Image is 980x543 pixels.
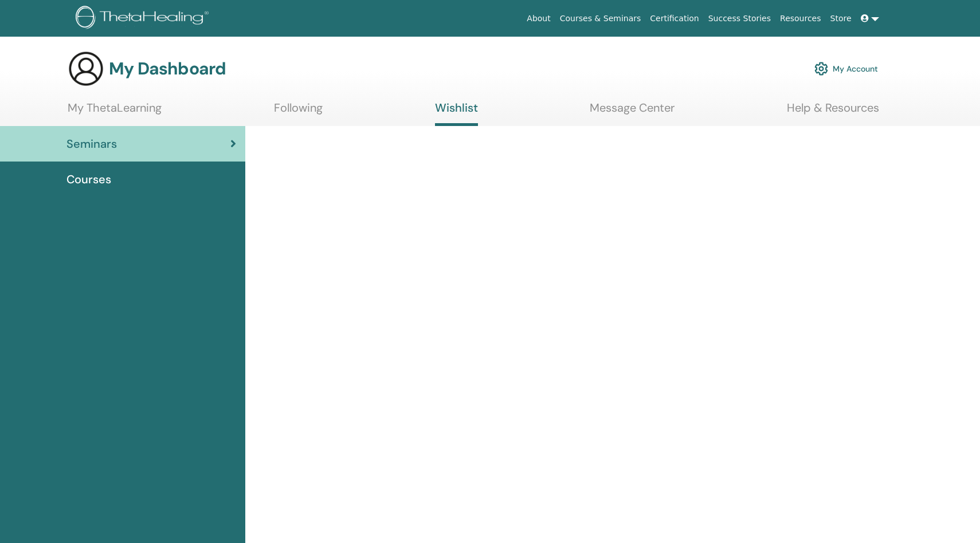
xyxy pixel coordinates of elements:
[66,171,111,188] span: Courses
[555,8,646,29] a: Courses & Seminars
[76,6,213,32] img: logo.png
[787,101,879,123] a: Help & Resources
[704,8,775,29] a: Success Stories
[814,59,828,78] img: cog.svg
[645,8,703,29] a: Certification
[109,58,226,79] h3: My Dashboard
[590,101,675,123] a: Message Center
[775,8,826,29] a: Resources
[435,101,478,126] a: Wishlist
[274,101,323,123] a: Following
[68,50,104,87] img: generic-user-icon.jpg
[826,8,856,29] a: Store
[522,8,555,29] a: About
[814,56,878,81] a: My Account
[66,135,117,152] span: Seminars
[68,101,162,123] a: My ThetaLearning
